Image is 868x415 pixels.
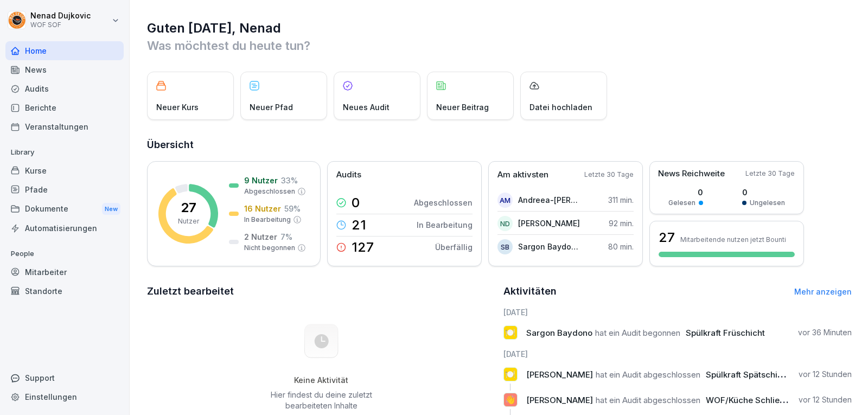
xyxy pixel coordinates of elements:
p: 59 % [284,203,301,214]
p: Nicht begonnen [244,243,295,253]
p: Sargon Baydono [518,241,580,252]
a: Berichte [5,98,124,117]
p: 21 [352,219,366,232]
h1: Guten [DATE], Nenad [147,20,852,37]
p: 27 [181,201,196,214]
span: Spülkraft Früschicht [686,328,765,338]
p: Nutzer [178,216,199,226]
p: Gelesen [668,198,695,208]
span: Spülkraft Spätschicht [706,369,790,380]
p: 0 [352,196,360,209]
a: Veranstaltungen [5,117,124,136]
span: hat ein Audit begonnen [595,328,680,338]
div: SB [497,239,513,254]
p: Neuer Kurs [156,101,199,113]
p: vor 12 Stunden [799,369,852,380]
a: DokumenteNew [5,199,124,219]
div: Dokumente [5,199,124,219]
h3: 27 [659,228,675,247]
p: [PERSON_NAME] [518,218,580,229]
p: Letzte 30 Tage [584,170,634,180]
h6: [DATE] [503,348,852,360]
p: 92 min. [609,218,634,229]
p: 🍽️ [505,325,515,340]
a: Mitarbeiter [5,263,124,282]
p: vor 12 Stunden [799,394,852,405]
p: 16 Nutzer [244,203,281,214]
p: 🍽️ [505,367,515,382]
span: [PERSON_NAME] [526,369,593,380]
h5: Keine Aktivität [266,375,376,385]
p: WOF SOF [30,21,91,29]
p: Neuer Pfad [250,101,293,113]
div: AM [497,193,513,208]
p: Andreea-[PERSON_NAME] [518,194,580,206]
p: 2 Nutzer [244,231,277,242]
div: ND [497,216,513,231]
p: 0 [668,187,703,198]
p: Audits [336,169,361,181]
p: 311 min. [608,194,634,206]
span: Sargon Baydono [526,328,592,338]
p: 👋 [505,392,515,407]
p: Ungelesen [750,198,785,208]
p: Mitarbeitende nutzen jetzt Bounti [680,235,786,244]
div: Support [5,368,124,387]
p: Datei hochladen [529,101,592,113]
span: [PERSON_NAME] [526,395,593,405]
p: 80 min. [608,241,634,252]
a: Einstellungen [5,387,124,406]
span: hat ein Audit abgeschlossen [596,369,700,380]
h6: [DATE] [503,307,852,318]
p: In Bearbeitung [417,219,473,231]
a: Pfade [5,180,124,199]
p: 9 Nutzer [244,175,278,186]
span: WOF/Küche Schließen [706,395,794,405]
p: Überfällig [435,241,473,253]
a: Standorte [5,282,124,301]
p: Am aktivsten [497,169,548,181]
p: Abgeschlossen [244,187,295,196]
h2: Zuletzt bearbeitet [147,284,496,299]
a: Automatisierungen [5,219,124,238]
p: Abgeschlossen [414,197,473,208]
h2: Übersicht [147,137,852,152]
span: hat ein Audit abgeschlossen [596,395,700,405]
p: In Bearbeitung [244,215,291,225]
p: Was möchtest du heute tun? [147,37,852,54]
p: Nenad Dujkovic [30,11,91,21]
a: Home [5,41,124,60]
p: Neues Audit [343,101,390,113]
a: Kurse [5,161,124,180]
h2: Aktivitäten [503,284,557,299]
p: Neuer Beitrag [436,101,489,113]
p: People [5,245,124,263]
a: Mehr anzeigen [794,287,852,296]
p: Letzte 30 Tage [745,169,795,178]
p: Library [5,144,124,161]
p: News Reichweite [658,168,725,180]
p: Hier findest du deine zuletzt bearbeiteten Inhalte [266,390,376,411]
p: vor 36 Minuten [798,327,852,338]
p: 127 [352,241,374,254]
p: 33 % [281,175,298,186]
a: Audits [5,79,124,98]
div: New [102,203,120,215]
p: 0 [742,187,785,198]
a: News [5,60,124,79]
p: 7 % [280,231,292,242]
